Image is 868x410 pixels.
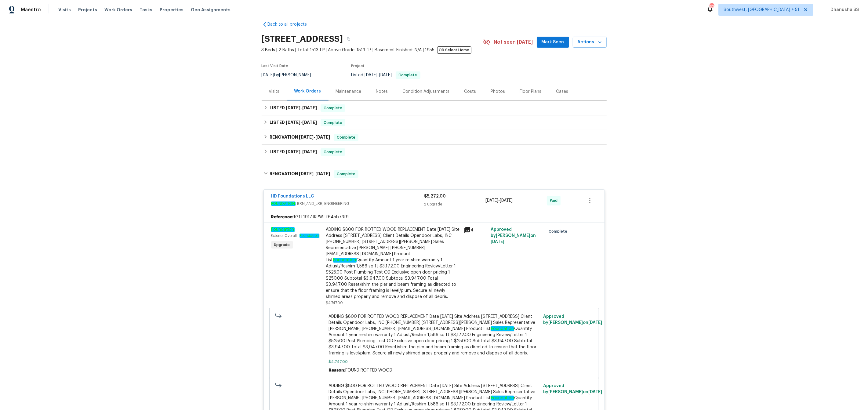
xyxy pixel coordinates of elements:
[271,234,319,238] span: Exterior Overall -
[299,172,330,176] span: -
[321,105,345,111] span: Complete
[270,119,317,126] h6: LISTED
[262,164,607,184] div: RENOVATION [DATE]-[DATE]Complete
[58,7,71,13] span: Visits
[463,227,487,234] div: 4
[550,198,560,204] span: Paid
[299,172,314,176] span: [DATE]
[588,390,602,394] span: [DATE]
[543,314,602,325] span: Approved by [PERSON_NAME] on
[191,7,231,13] span: Geo Assignments
[573,37,607,48] button: Actions
[500,198,513,203] span: [DATE]
[294,88,321,94] div: Work Orders
[286,106,317,110] span: -
[491,89,505,95] div: Photos
[321,120,345,126] span: Complete
[271,194,314,198] a: HD Foundations LLC
[329,368,345,372] span: Reason:
[329,359,539,365] span: $4,747.00
[396,73,420,77] span: Complete
[333,258,357,263] em: Foundation
[437,46,471,54] span: OD Select Home
[710,4,714,10] div: 621
[299,135,330,139] span: -
[491,326,514,331] em: Foundation
[286,106,300,110] span: [DATE]
[520,89,542,95] div: Floor Plans
[542,38,564,46] span: Mark Seen
[336,89,361,95] div: Maintenance
[270,104,317,112] h6: LISTED
[21,7,41,13] span: Maestro
[365,73,378,77] span: [DATE]
[351,73,420,77] span: Listed
[365,73,392,77] span: -
[286,150,317,154] span: -
[78,7,97,13] span: Projects
[270,148,317,156] h6: LISTED
[286,120,300,125] span: [DATE]
[270,134,330,141] h6: RENOVATION
[315,172,330,176] span: [DATE]
[299,135,314,139] span: [DATE]
[302,150,317,154] span: [DATE]
[262,115,607,130] div: LISTED [DATE]-[DATE]Complete
[315,135,330,139] span: [DATE]
[262,130,607,145] div: RENOVATION [DATE]-[DATE]Complete
[286,150,300,154] span: [DATE]
[326,301,343,305] span: $4,747.00
[160,7,183,13] span: Properties
[556,89,568,95] div: Cases
[549,228,570,234] span: Complete
[343,34,354,45] button: Copy Address
[379,73,392,77] span: [DATE]
[334,134,358,140] span: Complete
[326,227,460,300] div: ADDING $800 FOR ROTTED WOOD REPLACEMENT Date [DATE] Site Address [STREET_ADDRESS] Client Details ...
[104,7,132,13] span: Work Orders
[491,396,514,401] em: Foundation
[286,120,317,125] span: -
[376,89,388,95] div: Notes
[491,240,504,244] span: [DATE]
[403,89,450,95] div: Condition Adjustments
[724,7,799,13] span: Southwest, [GEOGRAPHIC_DATA] + 51
[329,314,539,356] span: ADDING $800 FOR ROTTED WOOD REPLACEMENT Date [DATE] Site Address [STREET_ADDRESS] Client Details ...
[351,64,365,68] span: Project
[464,89,476,95] div: Costs
[262,36,343,42] h2: [STREET_ADDRESS]
[272,242,292,248] span: Upgrade
[262,145,607,159] div: LISTED [DATE]-[DATE]Complete
[264,212,605,223] div: 1G1T191ZJKPWJ-f645b73f9
[302,106,317,110] span: [DATE]
[494,39,533,45] span: Not seen [DATE]
[270,170,330,178] h6: RENOVATION
[262,21,320,27] a: Back to all projects
[345,368,392,372] span: FOUND ROTTED WOOD
[271,227,295,232] em: Foundation
[537,37,569,48] button: Mark Seen
[321,149,345,155] span: Complete
[334,171,358,177] span: Complete
[271,214,294,220] b: Reference:
[485,198,513,204] span: -
[271,201,296,206] em: FOUNDATION
[424,201,486,207] div: 2 Upgrade
[302,120,317,125] span: [DATE]
[140,8,152,12] span: Tasks
[491,227,536,244] span: Approved by [PERSON_NAME] on
[300,234,319,238] em: Foundation
[269,89,280,95] div: Visits
[262,101,607,115] div: LISTED [DATE]-[DATE]Complete
[424,194,446,198] span: $5,272.00
[262,64,289,68] span: Last Visit Date
[271,201,424,207] span: , BRN_AND_LRR, ENGINEERING
[543,384,602,394] span: Approved by [PERSON_NAME] on
[262,73,274,77] span: [DATE]
[578,38,602,46] span: Actions
[828,7,859,13] span: Dhanusha SS
[485,198,498,203] span: [DATE]
[588,321,602,325] span: [DATE]
[262,47,483,53] span: 3 Beds | 2 Baths | Total: 1513 ft² | Above Grade: 1513 ft² | Basement Finished: N/A | 1955
[262,71,319,79] div: by [PERSON_NAME]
